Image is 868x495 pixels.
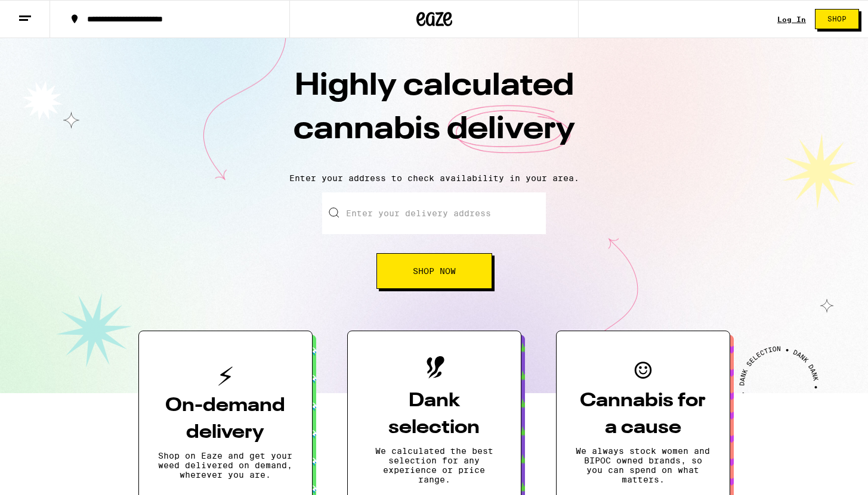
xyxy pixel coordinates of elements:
[158,393,293,446] h3: On-demand delivery
[827,15,847,23] span: Shop
[777,15,806,23] a: Log In
[158,451,293,480] p: Shop on Eaze and get your weed delivered on demand, wherever you are.
[806,9,868,29] a: Shop
[226,65,643,164] h1: Highly calculated cannabis delivery
[367,388,502,441] h3: Dank selection
[12,173,856,183] p: Enter your address to check availability in your area.
[576,388,711,441] h3: Cannabis for a cause
[322,192,546,234] input: Enter your delivery address
[376,253,492,289] button: Shop Now
[576,446,711,484] p: We always stock women and BIPOC owned brands, so you can spend on what matters.
[815,9,859,29] button: Shop
[413,267,456,275] span: Shop Now
[367,446,502,484] p: We calculated the best selection for any experience or price range.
